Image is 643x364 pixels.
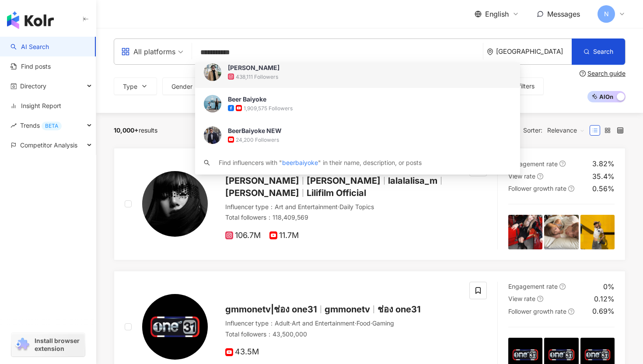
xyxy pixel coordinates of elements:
span: Competitor Analysis [20,135,77,155]
span: [PERSON_NAME] [307,175,381,186]
div: 438,111 Followers [236,73,278,80]
span: Follower growth rate [508,308,566,315]
span: Daily Topics [339,203,374,210]
span: Install browser extension [35,337,82,353]
button: Type [114,77,157,95]
img: post-image [544,215,578,249]
a: chrome extensionInstall browser extension [11,333,85,357]
a: Insight Report [10,101,61,110]
span: beerbaiyoke [282,159,318,166]
span: · [290,319,292,327]
img: logo [7,11,54,29]
span: English [485,9,509,19]
div: Find influencers with " " in their name, description, or posts [219,158,422,168]
span: 10,000+ [114,126,139,134]
div: BeerBaiyoke NEW [228,126,282,135]
span: Art and Entertainment [292,319,355,327]
img: KOL Avatar [204,63,221,81]
span: rise [10,122,17,129]
img: post-image [508,215,542,249]
div: results [114,127,157,134]
span: 11.7M [269,231,299,240]
div: Sorter: [523,123,590,137]
span: 43.5M [225,347,259,357]
span: [PERSON_NAME] [225,175,299,186]
img: KOL Avatar [204,126,221,144]
span: question-circle [537,296,543,302]
span: lalalalisa_m [388,175,437,186]
span: Gender [171,83,192,90]
span: View rate [508,295,535,302]
div: Total followers ： 118,409,569 [225,213,459,222]
div: Beer Baiyoke [228,95,266,104]
span: Adult [275,319,290,327]
span: Art and Entertainment [275,203,338,210]
span: Messages [547,10,580,18]
span: Trends [20,115,62,135]
div: [PERSON_NAME] [228,63,280,72]
span: question-circle [580,70,586,77]
span: gmmonetv [325,304,370,315]
div: Influencer type ： [225,203,459,211]
span: Type [123,83,137,90]
button: Search [572,38,625,65]
span: N [604,9,609,19]
img: KOL Avatar [142,294,208,360]
span: Directory [20,76,46,96]
span: · [370,319,372,327]
span: question-circle [559,161,566,167]
span: question-circle [568,185,574,192]
span: · [355,319,356,327]
span: View rate [508,172,535,180]
span: Food [356,319,370,327]
span: Engagement rate [508,283,558,290]
img: post-image [580,215,615,249]
div: 3.82% [592,159,615,168]
div: 0% [603,282,615,291]
span: 106.7M [225,231,261,240]
span: question-circle [559,283,566,290]
span: question-circle [537,173,543,179]
div: 24,200 Followers [236,136,279,143]
a: Find posts [10,62,51,71]
a: searchAI Search [10,42,49,51]
img: KOL Avatar [142,171,208,237]
div: Total followers ： 43,500,000 [225,330,459,339]
span: · [338,203,339,210]
span: Follower growth rate [508,185,566,192]
span: environment [487,49,493,55]
span: [PERSON_NAME] [225,188,299,198]
span: Relevance [547,123,585,137]
div: 0.12% [594,294,615,304]
button: Gender [162,77,212,95]
div: All platforms [121,45,175,59]
div: 0.56% [592,184,615,193]
div: Search guide [587,70,626,77]
div: [GEOGRAPHIC_DATA] [496,48,572,55]
div: 35.4% [592,171,615,181]
div: BETA [42,122,62,130]
div: 1,909,575 Followers [244,105,293,112]
span: Search [593,48,613,55]
div: 0.69% [592,306,615,316]
span: question-circle [568,308,574,315]
span: appstore [121,47,130,56]
a: KOL Avatar[PERSON_NAME][PERSON_NAME]lalalalisa_m[PERSON_NAME]Lilifilm OfficialInfluencer type：Art... [114,148,626,260]
span: Engagement rate [508,160,558,168]
div: Influencer type ： [225,319,459,328]
span: search [204,160,210,166]
span: gmmonetv|ช่อง one31 [225,304,317,315]
span: ช่อง one31 [377,304,421,315]
span: Lilifilm Official [307,188,366,198]
img: KOL Avatar [204,95,221,112]
img: chrome extension [14,338,31,352]
span: Gaming [372,319,394,327]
